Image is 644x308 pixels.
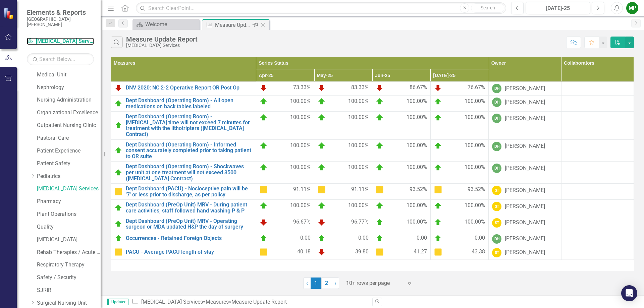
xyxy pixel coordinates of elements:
span: 73.33% [293,84,311,92]
a: Plant Operations [37,210,101,218]
td: Double-Click to Edit [314,232,372,246]
img: On Target [260,202,268,210]
span: 100.00% [407,142,427,150]
img: Below Plan [318,248,326,256]
div: DH [492,114,501,123]
img: On Target [318,142,326,150]
a: Occurrences - Retained Foreign Objects [126,235,253,241]
a: Pediatrics [37,173,101,180]
img: On Target [376,142,384,150]
a: Dept Dashboard (PreOp Unit) MRV - Operating surgeon or MDA updated H&P the day of surgery [126,218,253,230]
a: Pharmacy [37,198,101,205]
span: 100.00% [465,98,485,106]
a: Nursing Administration [37,96,101,104]
img: On Target [434,234,442,242]
div: DH [492,234,501,244]
img: Caution [376,186,384,194]
span: 100.00% [348,164,369,172]
img: On Target [114,220,122,228]
img: On Target [114,100,122,108]
span: 100.00% [348,114,369,122]
div: DH [492,142,501,151]
span: 100.00% [407,218,427,226]
span: 100.00% [465,114,485,122]
span: 100.00% [290,142,311,150]
a: Rehab Therapies / Acute Wound Care [37,249,101,256]
span: 0.00 [300,234,311,242]
a: Nephrology [37,84,101,91]
div: DH [492,84,501,93]
div: DH [492,98,501,107]
div: [PERSON_NAME] [505,85,545,93]
span: Updater [107,299,128,305]
div: ST [492,202,501,211]
a: Dept Dashboard (Operating Room) - Informed consent accurately completed prior to taking patient t... [126,142,253,160]
td: Double-Click to Edit Right Click for Context Menu [111,139,256,162]
span: 96.77% [351,218,369,226]
a: [MEDICAL_DATA] Services [37,185,101,193]
img: On Target [434,142,442,150]
td: Double-Click to Edit Right Click for Context Menu [111,200,256,216]
img: On Target [114,204,122,212]
img: On Target [434,114,442,122]
span: 100.00% [348,98,369,106]
span: 100.00% [465,218,485,226]
span: 1 [311,278,321,289]
span: 93.52% [410,186,427,194]
button: [DATE]-25 [526,2,590,14]
td: Double-Click to Edit [314,246,372,259]
img: On Target [260,164,268,172]
span: 100.00% [348,142,369,150]
span: 100.00% [465,142,485,150]
span: 0.00 [358,234,369,242]
a: Dept Dashboard (Operating Room) - [MEDICAL_DATA] time will not exceed 7 minutes for treatment wit... [126,114,253,137]
img: Below Plan [318,218,326,226]
img: On Target [318,114,326,122]
td: Double-Click to Edit [256,246,314,259]
td: Double-Click to Edit Right Click for Context Menu [111,246,256,259]
a: [MEDICAL_DATA] Services [141,299,203,305]
div: Open Intercom Messenger [621,285,637,301]
img: On Target [318,98,326,106]
img: On Target [376,234,384,242]
img: Caution [434,186,442,194]
div: MP [626,2,638,14]
a: Pastoral Care [37,134,101,142]
span: Elements & Reports [27,8,94,16]
img: On Target [434,218,442,226]
div: [DATE]-25 [528,4,588,12]
span: 41.27 [414,248,427,256]
img: On Target [260,234,268,242]
td: Double-Click to Edit Right Click for Context Menu [111,112,256,139]
div: [PERSON_NAME] [505,187,545,194]
img: On Target [260,114,268,122]
img: Below Plan [376,84,384,92]
img: On Target [114,234,122,242]
td: Double-Click to Edit [372,246,430,259]
span: 100.00% [407,114,427,122]
span: 83.33% [351,84,369,92]
img: Below Plan [318,84,326,92]
span: 91.11% [293,186,311,194]
div: [MEDICAL_DATA] Services [126,43,198,48]
img: On Target [318,234,326,242]
td: Double-Click to Edit Right Click for Context Menu [111,216,256,232]
a: Patient Experience [37,147,101,155]
a: Surgical Nursing Unit [37,299,101,307]
div: [PERSON_NAME] [505,165,545,172]
span: 39.80 [355,248,369,256]
img: On Target [114,146,122,155]
div: » » [132,298,367,306]
a: Quality [37,223,101,231]
a: Dept Dashboard (Operating Room) - Shockwaves per unit at one treatment will not exceed 3500 ([MED... [126,164,253,181]
img: Below Plan [260,218,268,226]
a: Safety / Security [37,274,101,282]
img: On Target [260,98,268,106]
img: On Target [434,202,442,210]
td: Double-Click to Edit Right Click for Context Menu [111,82,256,96]
td: Double-Click to Edit [430,232,488,246]
a: 2 [321,278,332,289]
span: 96.67% [293,218,311,226]
a: Medical Unit [37,71,101,79]
img: Caution [114,248,122,256]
